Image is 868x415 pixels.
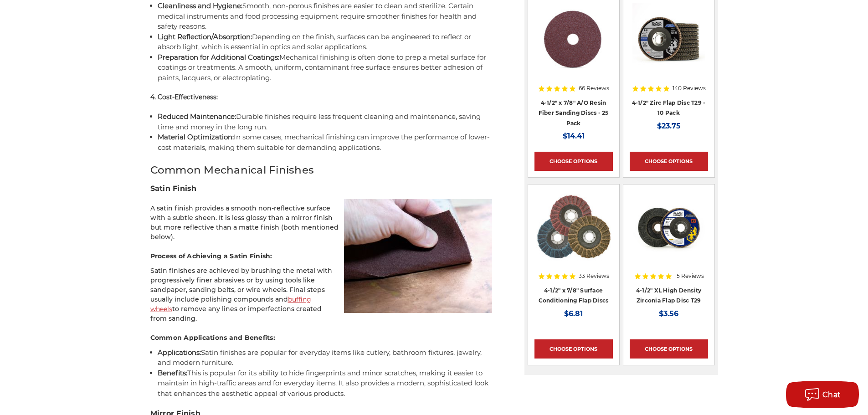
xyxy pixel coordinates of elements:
[158,348,201,357] strong: Applications:
[579,273,609,279] span: 33 Reviews
[632,3,705,76] img: 4.5" Black Hawk Zirconia Flap Disc 10 Pack
[536,191,611,264] img: Scotch brite flap discs
[158,1,242,10] strong: Cleanliness and Hygiene:
[539,99,609,127] a: 4-1/2" x 7/8" A/O Resin Fiber Sanding Discs - 25 Pack
[630,339,708,359] a: Choose Options
[150,162,492,178] h2: Common Mechanical Finishes
[150,93,218,101] strong: 4. Cost-Effectiveness:
[534,152,613,171] a: Choose Options
[158,32,252,41] strong: Light Reflection/Absorption:
[150,183,492,194] h3: Satin Finish
[158,368,492,399] li: This is popular for its ability to hide fingerprints and minor scratches, making it easier to mai...
[158,52,492,83] li: Mechanical finishing is often done to prep a metal surface for coatings or treatments. A smooth, ...
[636,287,702,304] a: 4-1/2" XL High Density Zirconia Flap Disc T29
[673,86,706,91] span: 140 Reviews
[150,266,492,323] p: Satin finishes are achieved by brushing the metal with progressively finer abrasives or by using ...
[563,132,585,140] span: $14.41
[564,309,583,318] span: $6.81
[657,122,681,130] span: $23.75
[536,3,611,76] img: 4.5 inch resin fiber disc
[822,390,841,399] span: Chat
[579,86,609,91] span: 66 Reviews
[534,339,613,359] a: Choose Options
[158,53,279,61] strong: Preparation for Additional Coatings:
[158,132,492,153] li: In some cases, mechanical finishing can improve the performance of lower-cost materials, making t...
[786,381,859,408] button: Chat
[630,191,708,269] a: 4-1/2" XL High Density Zirconia Flap Disc T29
[344,199,492,313] img: Sanding copper metal with sandpaper
[150,295,311,313] a: buffing wheels
[534,3,613,82] a: 4.5 inch resin fiber disc
[158,348,492,368] li: Satin finishes are popular for everyday items like cutlery, bathroom fixtures, jewelry, and moder...
[158,133,234,141] strong: Material Optimization:
[158,32,492,52] li: Depending on the finish, surfaces can be engineered to reflect or absorb light, which is essentia...
[150,204,492,242] p: A satin finish provides a smooth non-reflective surface with a subtle sheen. It is less glossy th...
[632,191,705,264] img: 4-1/2" XL High Density Zirconia Flap Disc T29
[630,152,708,171] a: Choose Options
[150,333,492,343] h4: Common Applications and Benefits:
[150,251,492,261] h4: Process of Achieving a Satin Finish:
[675,273,704,279] span: 15 Reviews
[158,1,492,32] li: Smooth, non-porous finishes are easier to clean and sterilize. Certain medical instruments and fo...
[158,369,187,377] strong: Benefits:
[630,3,708,82] a: 4.5" Black Hawk Zirconia Flap Disc 10 Pack
[632,99,706,117] a: 4-1/2" Zirc Flap Disc T29 - 10 Pack
[659,309,678,318] span: $3.56
[534,191,613,269] a: Scotch brite flap discs
[158,112,236,121] strong: Reduced Maintenance:
[539,287,609,304] a: 4-1/2" x 7/8" Surface Conditioning Flap Discs
[158,112,492,132] li: Durable finishes require less frequent cleaning and maintenance, saving time and money in the lon...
